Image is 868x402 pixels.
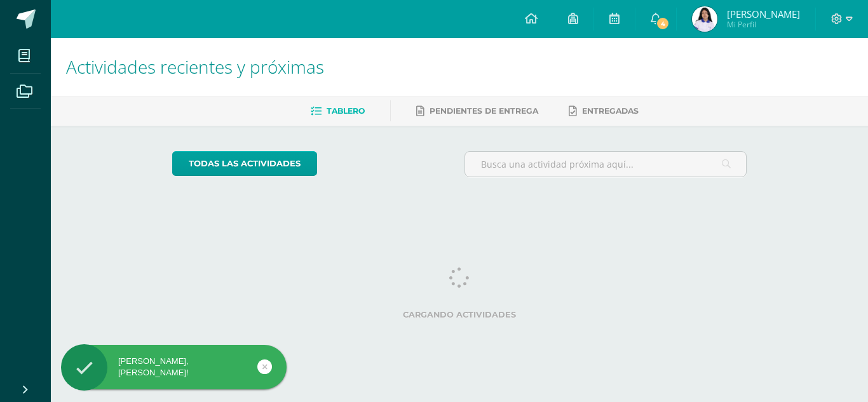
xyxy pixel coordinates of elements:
span: [PERSON_NAME] [727,8,800,20]
a: Entregadas [569,101,639,121]
a: todas las Actividades [172,151,317,176]
span: Pendientes de entrega [430,106,538,116]
input: Busca una actividad próxima aquí... [465,152,747,177]
span: Actividades recientes y próximas [66,55,324,79]
div: [PERSON_NAME], [PERSON_NAME]! [61,356,287,379]
span: Tablero [327,106,365,116]
span: Mi Perfil [727,19,800,30]
a: Pendientes de entrega [416,101,538,121]
a: Tablero [311,101,365,121]
label: Cargando actividades [172,310,747,319]
img: ad9b7aa70152a110dbafa10cf002ce27.png [692,6,717,32]
span: Entregadas [582,106,639,116]
span: 4 [656,17,670,30]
